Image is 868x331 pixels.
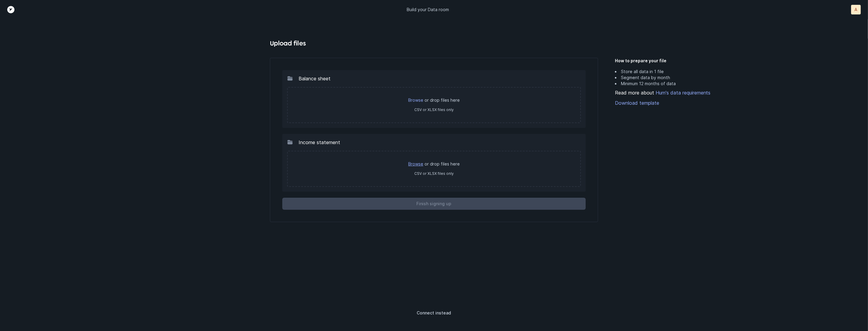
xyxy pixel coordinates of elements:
[270,39,598,48] h4: Upload files
[299,139,340,146] p: Income statement
[408,97,423,103] a: Browse
[282,307,586,319] button: Connect instead
[615,58,796,64] h5: How to prepare your file
[615,75,796,81] li: Segment data by month
[615,89,796,96] div: Read more about
[282,198,585,210] button: Finish signing up
[615,81,796,87] li: Minimum 12 months of data
[855,7,857,13] p: A
[299,75,331,82] p: Balance sheet
[851,5,861,14] button: A
[294,161,574,167] p: or drop files here
[417,309,451,317] p: Connect instead
[615,99,796,107] a: Download template
[408,161,423,166] a: Browse
[654,90,711,96] a: Hum's data requirements
[414,171,454,176] label: CSV or XLSX files only
[294,97,574,103] p: or drop files here
[416,200,451,207] p: Finish signing up
[615,69,796,75] li: Store all data in 1 file
[414,107,454,112] label: CSV or XLSX files only
[407,7,449,13] p: Build your Data room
